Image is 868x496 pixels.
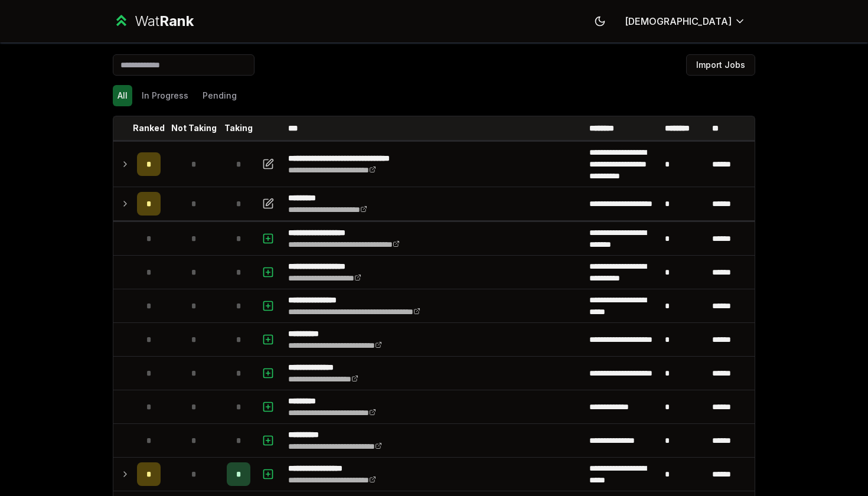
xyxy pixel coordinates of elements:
button: All [113,85,132,106]
button: [DEMOGRAPHIC_DATA] [615,11,755,32]
button: Import Jobs [686,54,755,76]
button: In Progress [137,85,193,106]
p: Taking [224,122,253,134]
p: Ranked [133,122,165,134]
a: WatRank [113,12,194,31]
span: Rank [159,12,194,30]
p: Not Taking [171,122,217,134]
span: [DEMOGRAPHIC_DATA] [625,14,732,28]
button: Pending [198,85,242,106]
div: Wat [135,12,194,31]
